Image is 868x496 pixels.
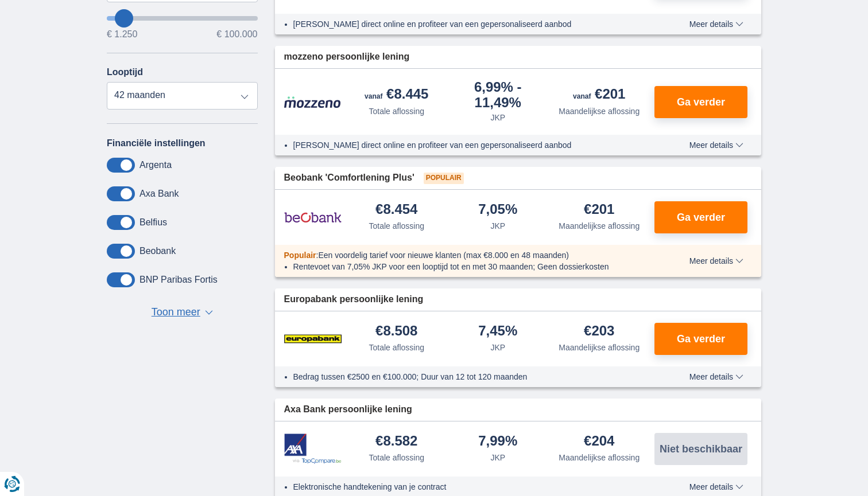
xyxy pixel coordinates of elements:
label: Axa Bank [139,189,179,199]
div: Totale aflossing [369,106,424,117]
button: Meer details [681,19,752,29]
div: JKP [490,342,505,353]
button: Ga verder [654,323,747,355]
button: Toon meer ▼ [148,304,216,321]
span: Een voordelig tarief voor nieuwe klanten (max €8.000 en 48 maanden) [318,251,569,260]
div: €203 [584,324,614,339]
span: Beobank 'Comfortlening Plus' [284,171,414,185]
div: €8.454 [375,202,417,218]
div: €201 [584,202,614,218]
span: Meer details [689,373,743,381]
span: € 100.000 [216,30,257,39]
span: € 1.250 [107,30,137,39]
img: product.pl.alt Mozzeno [284,96,342,108]
span: Populair [284,251,316,260]
span: Populair [424,173,464,184]
div: JKP [490,220,505,232]
img: product.pl.alt Beobank [284,203,342,232]
span: Meer details [689,20,743,28]
span: Ga verder [677,212,725,222]
span: Ga verder [677,97,725,107]
div: 7,45% [478,324,517,339]
div: Maandelijkse aflossing [559,452,640,463]
span: Axa Bank persoonlijke lening [284,403,412,416]
div: JKP [490,112,505,123]
span: ▼ [205,310,213,315]
span: Niet beschikbaar [660,444,742,454]
button: Niet beschikbaar [654,433,747,465]
span: Toon meer [152,305,200,320]
span: Meer details [689,257,743,265]
div: 7,05% [478,202,517,218]
label: Belfius [139,217,167,228]
img: product.pl.alt Axa Bank [284,433,342,464]
div: Totale aflossing [369,452,424,463]
button: Meer details [681,140,752,150]
button: Ga verder [654,201,747,233]
button: Meer details [681,482,752,491]
span: Europabank persoonlijke lening [284,293,424,306]
div: €8.445 [365,87,428,103]
button: Meer details [681,372,752,381]
span: Meer details [689,141,743,149]
div: 7,99% [478,434,517,450]
div: : [275,249,657,261]
div: Totale aflossing [369,220,424,232]
div: Totale aflossing [369,342,424,353]
label: BNP Paribas Fortis [139,275,218,285]
span: mozzeno persoonlijke lening [284,50,410,64]
label: Looptijd [107,67,143,77]
label: Argenta [139,160,172,170]
button: Ga verder [654,86,747,118]
input: wantToBorrow [107,16,258,21]
label: Financiële instellingen [107,138,206,149]
div: Maandelijkse aflossing [559,106,640,117]
li: Bedrag tussen €2500 en €100.000; Duur van 12 tot 120 maanden [293,371,648,382]
span: Meer details [689,483,743,491]
span: Ga verder [677,334,725,344]
div: Maandelijkse aflossing [559,342,640,353]
div: €204 [584,434,614,450]
img: product.pl.alt Europabank [284,325,342,353]
li: [PERSON_NAME] direct online en profiteer van een gepersonaliseerd aanbod [293,18,648,30]
button: Meer details [681,256,752,265]
div: 6,99% [452,80,544,110]
div: €8.508 [375,324,417,339]
li: [PERSON_NAME] direct online en profiteer van een gepersonaliseerd aanbod [293,139,648,151]
li: Elektronische handtekening van je contract [293,481,648,493]
li: Rentevoet van 7,05% JKP voor een looptijd tot en met 30 maanden; Geen dossierkosten [293,261,648,272]
div: Maandelijkse aflossing [559,220,640,232]
label: Beobank [139,246,176,256]
div: JKP [490,452,505,463]
div: €8.582 [375,434,417,450]
div: €201 [573,87,625,103]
